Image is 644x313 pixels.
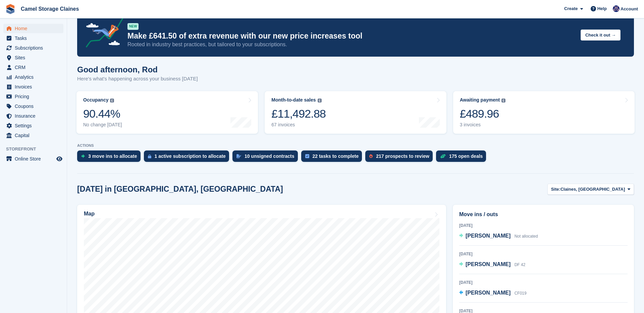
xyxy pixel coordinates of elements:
[515,262,526,267] span: DF 42
[3,72,63,82] a: menu
[440,154,446,159] img: deal-1b604bf984904fb50ccaf53a9ad4b4a5d6e5aea283cecdc64d6e3604feb123c2.svg
[3,154,63,164] a: menu
[3,24,63,33] a: menu
[77,65,198,74] h1: Good afternoon, Rod
[597,5,607,12] span: Help
[365,150,436,165] a: 217 prospects to review
[80,12,127,50] img: price-adjustments-announcement-icon-8257ccfd72463d97f412b2fc003d46551f7dbcb40ab6d574587a9cd5c0d94...
[436,150,489,165] a: 175 open deals
[515,234,538,239] span: Not allocated
[271,122,326,128] div: 67 invoices
[318,99,322,103] img: icon-info-grey-7440780725fd019a000dd9b08b2336e03edf1995a4989e88bcd33f0948082b44.svg
[77,150,144,165] a: 3 move ins to allocate
[560,186,625,193] span: Claines, [GEOGRAPHIC_DATA]
[3,34,63,43] a: menu
[5,4,15,14] img: stora-icon-8386f47178a22dfd0bd8f6a31ec36ba5ce8667c1dd55bd0f319d3a0aa187defe.svg
[148,154,151,159] img: active_subscription_to_allocate_icon-d502201f5373d7db506a760aba3b589e785aa758c864c3986d89f69b8ff3...
[460,97,500,103] div: Awaiting payment
[15,63,55,72] span: CRM
[564,5,578,12] span: Create
[76,91,258,134] a: Occupancy 90.44% No change [DATE]
[466,233,511,239] span: [PERSON_NAME]
[15,92,55,101] span: Pricing
[3,63,63,72] a: menu
[621,6,638,12] span: Account
[515,291,527,296] span: CF019
[83,107,122,121] div: 90.44%
[3,92,63,101] a: menu
[15,111,55,121] span: Insurance
[144,150,232,165] a: 1 active subscription to allocate
[77,143,634,148] p: ACTIONS
[15,72,55,82] span: Analytics
[301,150,366,165] a: 22 tasks to complete
[15,154,55,164] span: Online Store
[459,279,628,286] div: [DATE]
[3,82,63,91] a: menu
[547,184,634,195] button: Site: Claines, [GEOGRAPHIC_DATA]
[3,111,63,121] a: menu
[271,97,316,103] div: Month-to-date sales
[501,99,505,103] img: icon-info-grey-7440780725fd019a000dd9b08b2336e03edf1995a4989e88bcd33f0948082b44.svg
[55,155,63,163] a: Preview store
[18,3,82,14] a: Camel Storage Claines
[3,131,63,140] a: menu
[305,154,309,158] img: task-75834270c22a3079a89374b754ae025e5fb1db73e45f91037f5363f120a921f8.svg
[459,260,525,269] a: [PERSON_NAME] DF 42
[453,91,635,134] a: Awaiting payment £489.96 3 invoices
[551,186,560,193] span: Site:
[15,121,55,130] span: Settings
[15,53,55,62] span: Sites
[84,211,95,217] h2: Map
[271,107,326,121] div: £11,492.88
[466,290,511,296] span: [PERSON_NAME]
[88,153,137,159] div: 3 move ins to allocate
[15,82,55,91] span: Invoices
[466,261,511,267] span: [PERSON_NAME]
[83,97,108,103] div: Occupancy
[3,121,63,130] a: menu
[245,153,294,159] div: 10 unsigned contracts
[15,102,55,111] span: Coupons
[155,153,226,159] div: 1 active subscription to allocate
[459,251,628,257] div: [DATE]
[3,102,63,111] a: menu
[613,5,620,12] img: Rod
[81,154,85,158] img: move_ins_to_allocate_icon-fdf77a2bb77ea45bf5b3d319d69a93e2d87916cf1d5bf7949dd705db3b84f3ca.svg
[460,107,506,121] div: £489.96
[127,31,575,41] p: Make £641.50 of extra revenue with our new price increases tool
[77,75,198,83] p: Here's what's happening across your business [DATE]
[3,53,63,62] a: menu
[459,223,628,229] div: [DATE]
[127,41,575,48] p: Rooted in industry best practices, but tailored to your subscriptions.
[83,122,122,128] div: No change [DATE]
[127,23,139,30] div: NEW
[15,43,55,53] span: Subscriptions
[265,91,446,134] a: Month-to-date sales £11,492.88 67 invoices
[449,153,483,159] div: 175 open deals
[460,122,506,128] div: 3 invoices
[110,99,114,103] img: icon-info-grey-7440780725fd019a000dd9b08b2336e03edf1995a4989e88bcd33f0948082b44.svg
[3,43,63,53] a: menu
[6,146,67,152] span: Storefront
[459,289,527,298] a: [PERSON_NAME] CF019
[376,153,429,159] div: 217 prospects to review
[15,131,55,140] span: Capital
[232,150,301,165] a: 10 unsigned contracts
[369,154,373,158] img: prospect-51fa495bee0391a8d652442698ab0144808aea92771e9ea1ae160a38d050c398.svg
[313,153,359,159] div: 22 tasks to complete
[15,24,55,33] span: Home
[15,34,55,43] span: Tasks
[581,29,621,41] button: Check it out →
[236,154,241,158] img: contract_signature_icon-13c848040528278c33f63329250d36e43548de30e8caae1d1a13099fd9432cc5.svg
[459,232,538,241] a: [PERSON_NAME] Not allocated
[77,185,283,194] h2: [DATE] in [GEOGRAPHIC_DATA], [GEOGRAPHIC_DATA]
[459,210,628,218] h2: Move ins / outs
